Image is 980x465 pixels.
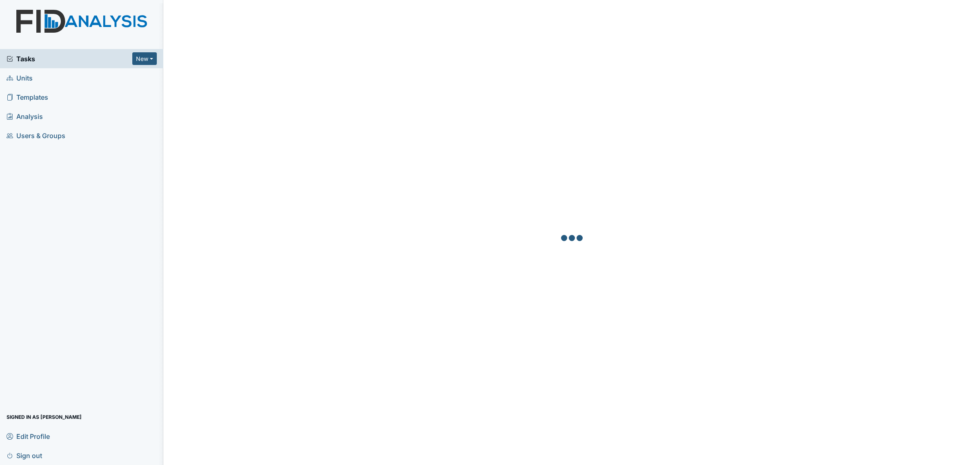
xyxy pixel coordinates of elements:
[7,110,43,123] span: Analysis
[7,129,65,142] span: Users & Groups
[7,54,132,64] a: Tasks
[7,449,42,462] span: Sign out
[7,91,48,103] span: Templates
[132,52,157,65] button: New
[7,72,33,84] span: Units
[7,411,82,423] span: Signed in as [PERSON_NAME]
[7,430,50,443] span: Edit Profile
